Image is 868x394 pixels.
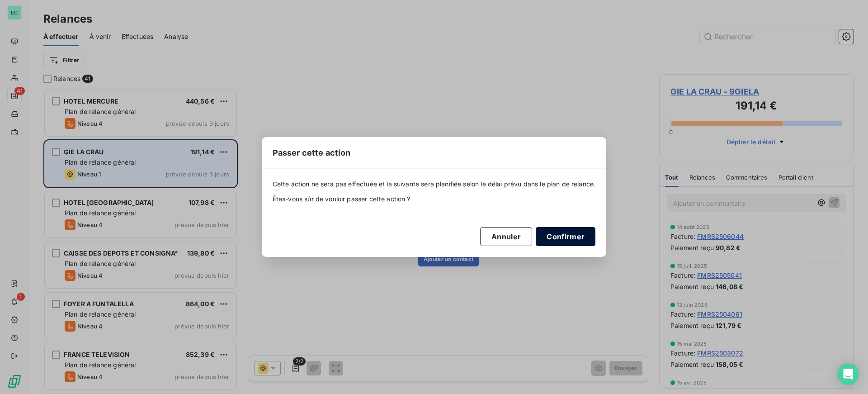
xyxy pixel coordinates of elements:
[837,363,859,385] div: Open Intercom Messenger
[480,227,532,246] button: Annuler
[273,195,596,204] span: Êtes-vous sûr de vouloir passer cette action ?
[536,227,595,246] button: Confirmer
[273,147,351,159] span: Passer cette action
[273,180,596,189] span: Cette action ne sera pas effectuée et la suivante sera planifiée selon le délai prévu dans le pla...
